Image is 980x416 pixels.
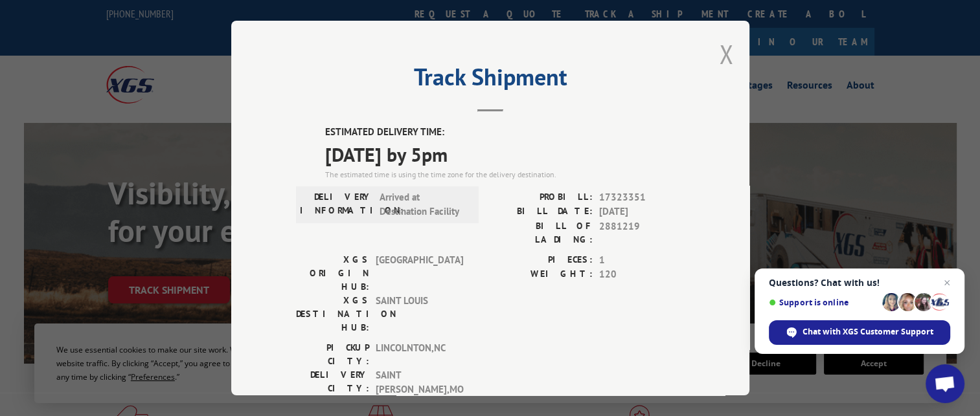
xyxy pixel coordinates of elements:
[769,278,950,288] span: Questions? Chat with us!
[325,140,685,169] span: [DATE] by 5pm
[296,368,369,397] label: DELIVERY CITY:
[769,298,878,307] span: Support is online
[376,253,463,294] span: [GEOGRAPHIC_DATA]
[926,364,964,403] div: Open chat
[599,219,685,246] span: 2881219
[719,37,733,71] button: Close modal
[769,320,950,345] div: Chat with XGS Customer Support
[325,125,685,140] label: ESTIMATED DELIVERY TIME:
[296,294,369,334] label: XGS DESTINATION HUB:
[296,341,369,368] label: PICKUP CITY:
[939,275,955,290] span: Close chat
[380,190,467,219] span: Arrived at Destination Facility
[803,326,933,338] span: Chat with XGS Customer Support
[490,267,593,282] label: WEIGHT:
[296,253,369,294] label: XGS ORIGIN HUB:
[599,190,685,205] span: 17323351
[490,219,593,246] label: BILL OF LADING:
[325,169,685,181] div: The estimated time is using the time zone for the delivery destination.
[599,267,685,282] span: 120
[300,190,373,219] label: DELIVERY INFORMATION:
[376,368,463,397] span: SAINT [PERSON_NAME] , MO
[376,341,463,368] span: LINCOLNTON , NC
[296,68,685,93] h2: Track Shipment
[376,294,463,334] span: SAINT LOUIS
[599,204,685,219] span: [DATE]
[599,253,685,268] span: 1
[490,204,593,219] label: BILL DATE:
[490,190,593,205] label: PROBILL:
[490,253,593,268] label: PIECES:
